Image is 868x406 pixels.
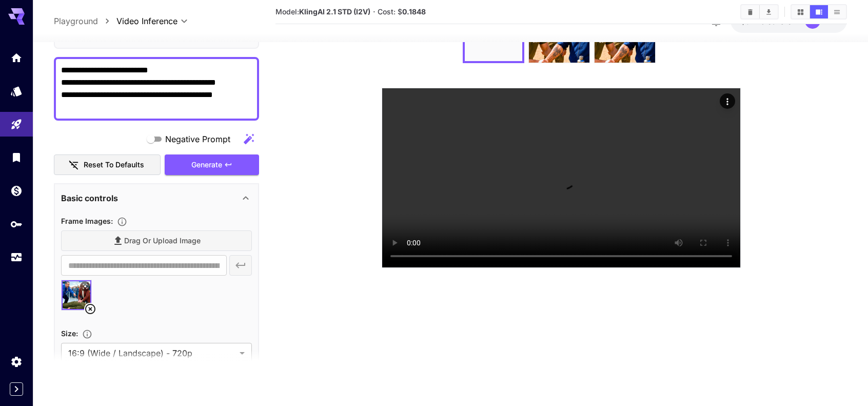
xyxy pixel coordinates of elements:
div: Playground [10,118,23,131]
div: Settings [10,355,23,368]
span: 16:9 (Wide / Landscape) - 720p [68,347,235,359]
span: Negative Prompt [165,133,230,145]
span: $8.17 [741,17,761,26]
b: 0.1848 [402,7,426,16]
button: Generate [165,154,259,175]
span: Cost: $ [378,7,426,16]
span: credits left [761,17,797,26]
button: Expand sidebar [10,382,23,396]
button: Upload frame images. [113,217,131,227]
span: Size : [61,329,78,338]
span: Frame Images : [61,217,113,225]
div: Wallet [10,184,23,197]
a: Playground [54,15,98,27]
div: Clear AllDownload All [740,4,779,20]
b: KlingAI 2.1 STD (I2V) [299,7,370,16]
span: Generate [191,158,222,171]
div: Library [10,151,23,164]
span: Video Inference [116,15,177,27]
button: Reset to defaults [54,154,161,175]
div: Home [10,51,23,64]
div: Show media in grid viewShow media in video viewShow media in list view [791,4,847,20]
div: Basic controls [61,186,252,210]
div: Models [10,85,23,98]
button: Show media in list view [828,5,846,18]
p: Basic controls [61,192,118,204]
div: Actions [720,93,735,109]
button: Adjust the dimensions of the generated image by specifying its width and height in pixels, or sel... [78,329,96,339]
div: API Keys [10,218,23,230]
button: Show media in grid view [792,5,810,18]
div: Usage [10,251,23,264]
nav: breadcrumb [54,15,116,27]
button: Show media in video view [810,5,828,18]
span: Model: [275,7,370,16]
button: Clear All [741,5,759,18]
button: Download All [760,5,778,18]
p: · [373,6,376,18]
